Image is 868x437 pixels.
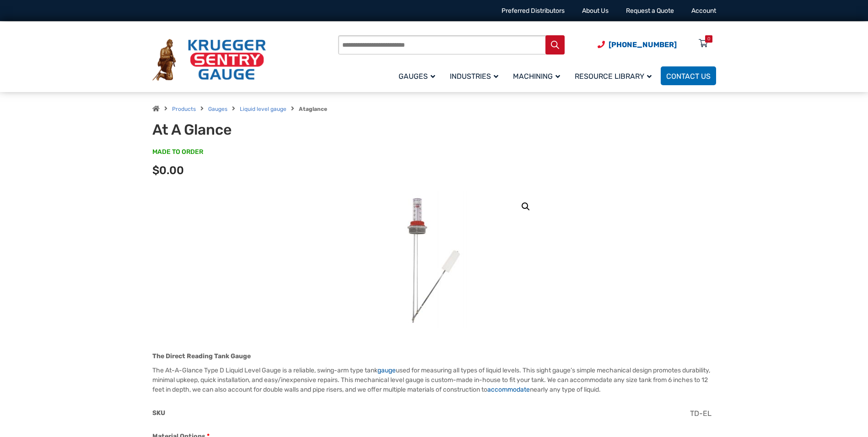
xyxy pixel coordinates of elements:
[518,198,534,215] a: View full-screen image gallery
[299,106,327,112] strong: Ataglance
[575,72,652,81] span: Resource Library
[152,164,184,177] span: $0.00
[444,65,507,87] a: Industries
[152,147,203,157] span: MADE TO ORDER
[450,72,498,81] span: Industries
[507,65,569,87] a: Machining
[626,7,674,15] a: Request a Quote
[501,7,565,15] a: Preferred Distributors
[152,121,378,138] h1: At A Glance
[690,409,712,418] span: TD-EL
[598,39,677,50] a: Phone Number (920) 434-8860
[152,366,716,394] p: The At-A-Glance Type D Liquid Level Gauge is a reliable, swing-arm type tank used for measuring a...
[152,409,165,417] span: SKU
[399,72,435,81] span: Gauges
[379,191,489,328] img: At A Glance
[609,40,677,49] span: [PHONE_NUMBER]
[240,106,286,112] a: Liquid level gauge
[513,72,560,81] span: Machining
[582,7,609,15] a: About Us
[707,35,710,43] div: 0
[208,106,227,112] a: Gauges
[152,39,266,81] img: Krueger Sentry Gauge
[666,72,711,81] span: Contact Us
[393,65,444,87] a: Gauges
[172,106,196,112] a: Products
[377,366,396,374] a: gauge
[569,65,661,87] a: Resource Library
[487,386,530,393] a: accommodate
[661,66,716,85] a: Contact Us
[691,7,716,15] a: Account
[152,352,251,360] strong: The Direct Reading Tank Gauge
